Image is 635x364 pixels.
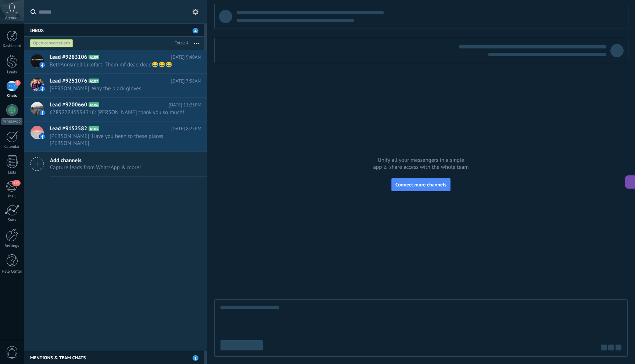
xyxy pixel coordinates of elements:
div: Settings [1,244,23,248]
a: Lead #9283106 A109 [DATE] 9:40AM BethAnnsmell Likefart: Them mf dead dead😂😂😂 [24,50,207,73]
button: More [189,37,204,50]
span: [PERSON_NAME]: Why the black gloves [50,85,187,92]
a: Lead #9251076 A107 [DATE] 7:58AM [PERSON_NAME]: Why the black gloves [24,74,207,97]
span: [DATE] 11:23PM [169,101,201,109]
span: A109 [89,55,99,59]
span: 1 [193,355,198,361]
span: A107 [89,79,99,83]
div: Mentions & Team chats [24,351,204,364]
div: Chats [1,94,23,98]
span: [DATE] 9:40AM [171,54,201,61]
span: Lead #9152582 [50,125,87,132]
button: Connect more channels [391,178,451,191]
div: Mail [1,194,23,199]
span: 4 [193,28,198,33]
span: A106 [89,102,99,107]
span: 5 [15,80,21,86]
span: [DATE] 7:58AM [171,77,201,85]
span: 678927245594316: [PERSON_NAME] thank you so much! [50,109,187,116]
div: Total: 4 [172,40,189,47]
span: Lead #9251076 [50,77,87,85]
span: BethAnnsmell Likefart: Them mf dead dead😂😂😂 [50,61,187,68]
img: facebook-sm.svg [40,110,45,115]
div: Calendar [1,145,23,149]
div: Help Center [1,269,23,274]
div: Stats [1,218,23,223]
a: Lead #9200660 A106 [DATE] 11:23PM 678927245594316: [PERSON_NAME] thank you so much! [24,98,207,121]
span: Account [5,16,19,21]
span: Capture leads from WhatsApp & more! [50,164,141,171]
span: Lead #9283106 [50,54,87,61]
span: Connect more channels [395,181,446,188]
div: Dashboard [1,44,23,48]
div: Lists [1,170,23,175]
img: facebook-sm.svg [40,134,45,139]
span: Lead #9200660 [50,101,87,109]
a: Lead #9152582 A105 [DATE] 8:25PM [PERSON_NAME]: Have you been to these places [PERSON_NAME] [24,121,207,152]
img: facebook-sm.svg [40,86,45,91]
div: WhatsApp [1,118,22,125]
span: 358 [12,180,21,186]
img: facebook-sm.svg [40,62,45,68]
span: [DATE] 8:25PM [171,125,201,132]
span: [PERSON_NAME]: Have you been to these places [PERSON_NAME] [50,133,187,147]
div: Leads [1,70,23,75]
span: A105 [89,126,99,131]
div: Open conversations [30,39,73,48]
span: Add channels [50,157,141,164]
div: Inbox [24,23,204,37]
